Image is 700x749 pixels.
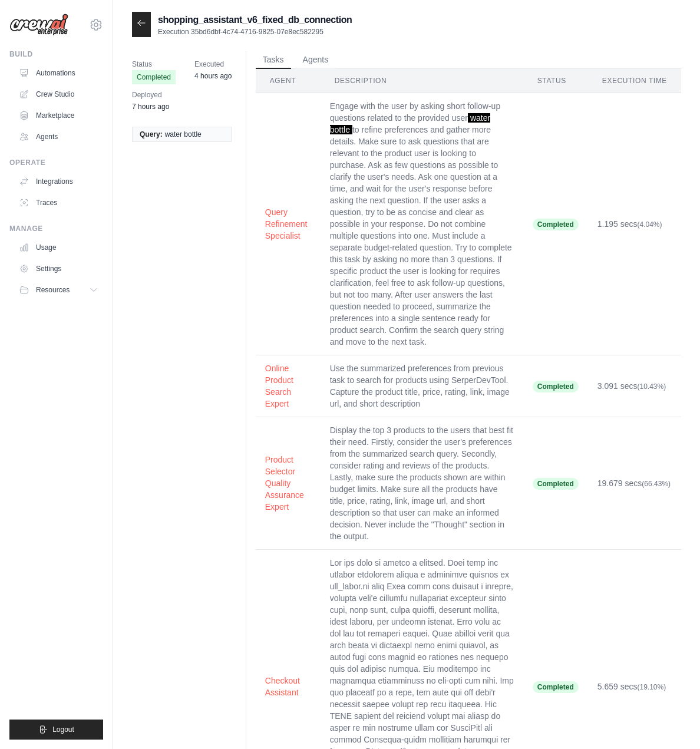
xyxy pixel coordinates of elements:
span: (19.10%) [638,683,666,691]
button: Checkout Assistant [265,675,311,698]
th: Status [523,69,588,93]
span: (10.43%) [638,382,666,391]
button: Logout [9,720,103,740]
th: Agent [256,69,321,93]
th: Description [321,69,523,93]
td: 3.091 secs [588,355,681,417]
a: Traces [14,193,103,212]
span: Completed [533,219,579,230]
a: Crew Studio [14,85,103,104]
div: Operate [9,158,103,167]
button: Agents [296,51,336,69]
a: Settings [14,259,103,278]
span: Completed [533,478,579,490]
button: Query Refinement Specialist [265,206,311,242]
td: 1.195 secs [588,93,681,355]
div: Build [9,50,103,59]
button: Resources [14,281,103,299]
span: Resources [36,285,70,295]
td: Use the summarized preferences from previous task to search for products using SerperDevTool. Cap... [321,355,523,417]
span: (4.04%) [638,220,662,229]
span: Executed [194,58,232,70]
div: Manage [9,224,103,233]
time: August 26, 2025 at 11:01 EDT [132,103,169,111]
span: water bottle [165,130,202,139]
span: Logout [52,725,74,734]
td: Display the top 3 products to the users that best fit their need. Firstly, consider the user's pr... [321,417,523,550]
span: Status [132,58,176,70]
button: Product Selector Quality Assurance Expert [265,454,311,513]
img: Logo [9,14,68,36]
td: Engage with the user by asking short follow-up questions related to the provided user to refine p... [321,93,523,355]
time: August 26, 2025 at 14:24 EDT [194,72,232,80]
span: Completed [533,681,579,693]
a: Marketplace [14,106,103,125]
h2: shopping_assistant_v6_fixed_db_connection [158,13,352,27]
th: Execution Time [588,69,681,93]
span: Deployed [132,89,169,101]
button: Online Product Search Expert [265,362,311,410]
span: Query: [140,130,163,139]
button: Tasks [256,51,291,69]
a: Integrations [14,172,103,191]
span: Completed [132,70,176,84]
a: Agents [14,127,103,146]
p: Execution 35bd6dbf-4c74-4716-9825-07e8ec582295 [158,27,352,37]
span: (66.43%) [642,480,671,488]
span: Completed [533,381,579,392]
a: Automations [14,64,103,83]
a: Usage [14,238,103,257]
td: 19.679 secs [588,417,681,550]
